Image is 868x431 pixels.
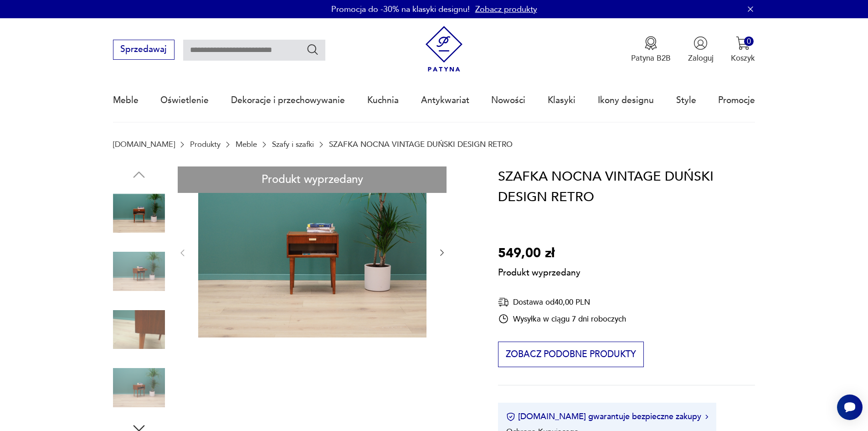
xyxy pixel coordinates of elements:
img: Ikona certyfikatu [506,412,515,421]
p: Zaloguj [688,53,714,63]
p: 549,00 zł [498,243,580,264]
a: Ikona medaluPatyna B2B [631,36,671,63]
a: Szafy i szafki [272,140,314,149]
img: Ikona koszyka [736,36,750,50]
p: Produkt wyprzedany [498,264,580,279]
button: Szukaj [306,43,319,56]
a: Promocje [718,79,755,121]
button: 0Koszyk [731,36,755,63]
button: Zobacz podobne produkty [498,342,643,367]
p: Promocja do -30% na klasyki designu! [331,4,470,15]
iframe: Smartsupp widget button [837,395,863,420]
a: Klasyki [548,79,575,121]
a: Zobacz produkty [475,4,537,15]
div: Wysyłka w ciągu 7 dni roboczych [498,313,626,324]
p: Patyna B2B [631,53,671,63]
a: Antykwariat [421,79,469,121]
a: Nowości [491,79,525,121]
h1: SZAFKA NOCNA VINTAGE DUŃSKI DESIGN RETRO [498,166,755,208]
button: Patyna B2B [631,36,671,63]
img: Ikona medalu [644,36,658,50]
a: Oświetlenie [160,79,209,121]
a: Dekoracje i przechowywanie [231,79,345,121]
p: Koszyk [731,53,755,63]
img: Ikona strzałki w prawo [705,415,708,419]
a: Ikony designu [598,79,654,121]
a: Meble [236,140,257,149]
button: Sprzedawaj [113,40,175,60]
button: Zaloguj [688,36,714,63]
div: Dostawa od 40,00 PLN [498,296,626,308]
div: 0 [744,36,754,46]
a: Meble [113,79,139,121]
button: [DOMAIN_NAME] gwarantuje bezpieczne zakupy [506,411,708,422]
a: Sprzedawaj [113,47,175,54]
img: Ikona dostawy [498,296,509,308]
a: Style [676,79,696,121]
img: Ikonka użytkownika [693,36,708,50]
a: Produkty [190,140,221,149]
img: Patyna - sklep z meblami i dekoracjami vintage [421,26,467,72]
a: [DOMAIN_NAME] [113,140,175,149]
p: SZAFKA NOCNA VINTAGE DUŃSKI DESIGN RETRO [329,140,513,149]
a: Kuchnia [367,79,399,121]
